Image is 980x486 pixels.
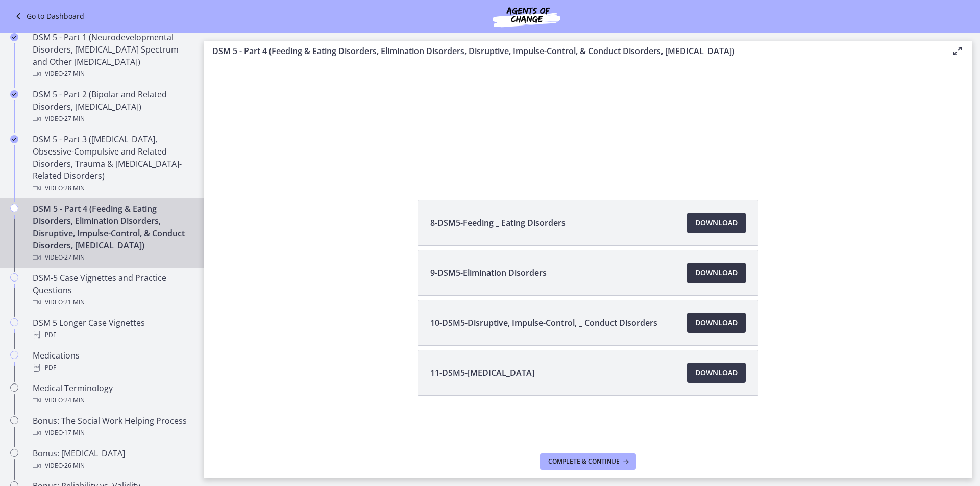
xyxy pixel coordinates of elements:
span: · 21 min [63,296,85,309]
span: · 27 min [63,68,85,80]
a: Download [687,213,746,233]
div: DSM 5 - Part 1 (Neurodevelopmental Disorders, [MEDICAL_DATA] Spectrum and Other [MEDICAL_DATA]) [33,31,192,80]
div: Video [33,459,192,472]
div: Video [33,394,192,406]
div: Medical Terminology [33,382,192,406]
span: Download [695,317,738,329]
a: Download [687,263,746,283]
div: DSM 5 - Part 3 ([MEDICAL_DATA], Obsessive-Compulsive and Related Disorders, Trauma & [MEDICAL_DAT... [33,133,192,194]
a: Go to Dashboard [12,10,84,22]
span: · 26 min [63,459,85,472]
div: DSM 5 Longer Case Vignettes [33,317,192,341]
span: Download [695,267,738,279]
span: · 17 min [63,427,85,439]
button: Complete & continue [540,453,636,470]
span: Download [695,367,738,379]
i: Completed [10,33,18,41]
div: Video [33,182,192,194]
div: DSM 5 - Part 4 (Feeding & Eating Disorders, Elimination Disorders, Disruptive, Impulse-Control, &... [33,202,192,264]
span: Download [695,217,738,229]
div: Bonus: The Social Work Helping Process [33,415,192,439]
div: DSM-5 Case Vignettes and Practice Questions [33,272,192,309]
span: 8-DSM5-Feeding _ Eating Disorders [430,217,566,229]
div: PDF [33,362,192,374]
span: · 27 min [63,251,85,264]
div: Video [33,68,192,80]
i: Completed [10,90,18,98]
div: DSM 5 - Part 2 (Bipolar and Related Disorders, [MEDICAL_DATA]) [33,88,192,125]
div: PDF [33,329,192,341]
span: · 28 min [63,182,85,194]
div: Video [33,296,192,309]
span: · 27 min [63,113,85,125]
div: Video [33,427,192,439]
img: Agents of Change [465,4,587,29]
i: Completed [10,135,18,143]
span: · 24 min [63,394,85,406]
span: 10-DSM5-Disruptive, Impulse-Control, _ Conduct Disorders [430,317,657,329]
a: Download [687,363,746,383]
span: 9-DSM5-Elimination Disorders [430,267,547,279]
span: Complete & continue [548,457,620,466]
h3: DSM 5 - Part 4 (Feeding & Eating Disorders, Elimination Disorders, Disruptive, Impulse-Control, &... [212,45,935,57]
div: Medications [33,349,192,374]
div: Video [33,113,192,125]
a: Download [687,313,746,333]
span: 11-DSM5-[MEDICAL_DATA] [430,367,534,379]
div: Bonus: [MEDICAL_DATA] [33,447,192,472]
div: Video [33,251,192,264]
